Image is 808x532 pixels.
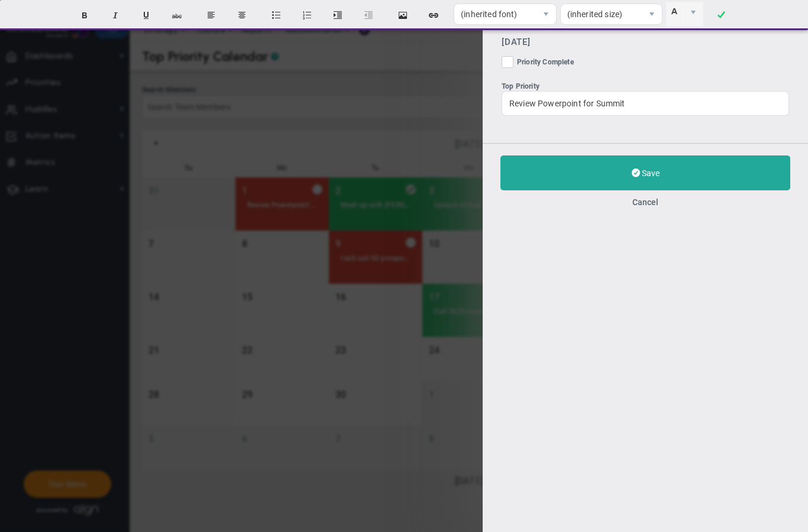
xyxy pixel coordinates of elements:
[132,4,160,27] button: Underline
[683,2,703,26] span: select
[666,2,703,27] span: Current selected color is rgba(255, 255, 255, 0)
[632,197,658,207] button: Cancel
[454,4,557,25] span: Font Name
[389,4,417,27] button: Insert image
[419,4,448,27] button: Insert hyperlink
[454,4,536,24] span: (inherited font)
[560,4,663,25] span: Font Size
[502,82,539,90] span: Top Priority
[197,4,225,27] button: Align text left
[642,168,660,178] span: Save
[642,4,662,24] span: select
[101,4,130,27] button: Italic
[500,155,790,190] button: Save
[502,91,789,116] div: Review Powerpoint for Summit
[502,37,531,47] span: [DATE]
[536,4,556,24] span: select
[707,4,735,27] a: Done!
[324,4,352,27] button: Indent
[262,4,290,27] button: Insert unordered list
[517,56,574,69] div: Priority Complete
[293,4,321,27] button: Insert ordered list
[70,4,99,27] button: Bold
[561,4,642,24] span: (inherited size)
[228,4,256,27] button: Center text
[163,4,191,27] button: Strikethrough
